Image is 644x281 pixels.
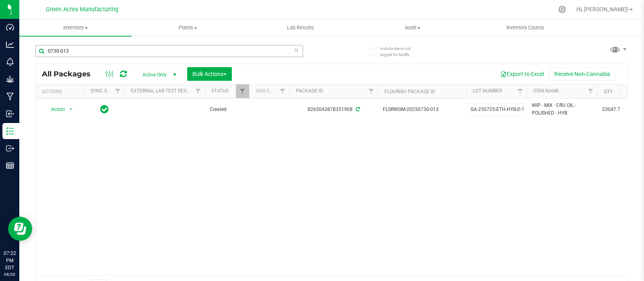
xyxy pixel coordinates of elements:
inline-svg: Inventory [6,127,14,135]
a: Audit [357,19,469,36]
span: Inventory [19,24,132,31]
span: Action [44,104,66,115]
span: Lab Results [276,24,325,31]
span: FLSRWGM-20250730-013 [383,106,462,113]
a: Filter [514,84,527,98]
span: All Packages [42,70,99,78]
a: Plants [132,19,244,36]
button: Receive Non-Cannabis [549,67,615,81]
button: Bulk Actions [187,67,232,81]
span: select [66,104,76,115]
th: Has COA [249,84,289,98]
input: Search Package ID, Item Name, SKU, Lot or Part Number... [35,45,303,57]
inline-svg: Analytics [6,41,14,49]
a: Lot Number [473,88,502,94]
a: Lab Results [244,19,357,36]
inline-svg: Manufacturing [6,92,14,101]
div: Actions [42,89,81,94]
span: Sync from Compliance System [355,107,360,112]
a: Item Name [533,88,559,94]
a: External Lab Test Result [131,88,194,94]
a: Sync Status [91,88,122,94]
span: Audit [357,24,469,31]
a: Filter [236,84,249,98]
a: Inventory Counts [469,19,581,36]
a: Inventory [19,19,132,36]
div: Manage settings [557,6,567,13]
inline-svg: Reports [6,162,14,170]
div: 8265043878351908 [288,106,379,113]
a: Filter [276,84,289,98]
span: Bulk Actions [192,71,227,77]
span: Clear [293,45,299,55]
input: lot_number [466,103,524,116]
a: Filter [584,84,597,98]
span: Green Acres Manufacturing [46,6,118,13]
inline-svg: Outbound [6,144,14,152]
span: Hi, [PERSON_NAME]! [576,6,629,12]
inline-svg: Dashboard [6,23,14,31]
span: Inventory Counts [495,24,555,31]
span: WIP - MIX - CRU OIL - POLISHED - HYB [532,102,592,117]
a: Package ID [296,88,323,94]
a: Filter [111,84,124,98]
a: Qty [604,89,613,94]
iframe: Resource center [8,217,32,241]
span: Created [210,106,244,113]
span: 23047.7 [602,106,633,113]
p: 08/20 [4,271,16,277]
inline-svg: Monitoring [6,58,14,66]
a: Flourish Package ID [384,89,435,94]
p: 07:22 PM EDT [4,250,16,271]
a: Filter [365,84,378,98]
span: Plants [132,24,244,31]
inline-svg: Inbound [6,110,14,118]
a: Filter [192,84,205,98]
a: Status [211,88,229,94]
span: In Sync [100,104,109,115]
span: Include items not tagged for facility [380,45,420,57]
button: Export to Excel [495,67,549,81]
inline-svg: Grow [6,75,14,83]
